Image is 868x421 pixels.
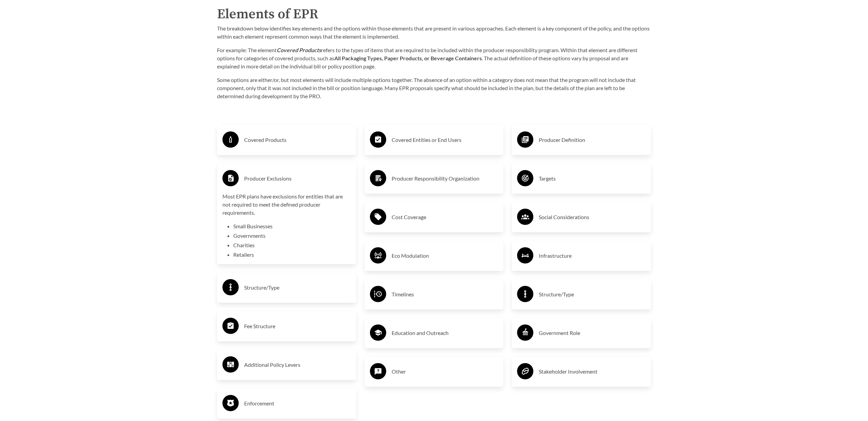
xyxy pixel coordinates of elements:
p: The breakdown below identifies key elements and the options within those elements that are presen... [217,24,651,41]
h2: Elements of EPR [217,4,651,24]
h3: Other [392,366,498,377]
h3: Producer Responsibility Organization [392,173,498,184]
strong: Covered Products [277,47,321,53]
h3: Structure/Type [539,289,646,300]
p: Some options are either/or, but most elements will include multiple options together. The absence... [217,76,651,100]
h3: Timelines [392,289,498,300]
h3: Social Considerations [539,212,646,223]
h3: Enforcement [244,398,351,409]
h3: Infrastructure [539,250,646,261]
h3: Fee Structure [244,321,351,332]
h3: Eco Modulation [392,250,498,261]
li: Charities [233,241,351,249]
li: Retailers [233,251,351,259]
h3: Additional Policy Levers [244,359,351,370]
h3: Education and Outreach [392,328,498,338]
h3: Producer Definition [539,134,646,145]
h3: Covered Entities or End Users [392,134,498,145]
li: Governments [233,232,351,240]
strong: All Packaging Types, Paper Products, or Beverage Containers [334,55,482,61]
h3: Government Role [539,328,646,338]
h3: Stakeholder Involvement [539,366,646,377]
h3: Producer Exclusions [244,173,351,184]
h3: Structure/Type [244,282,351,293]
h3: Covered Products [244,134,351,145]
li: Small Businesses [233,222,351,230]
h3: Targets [539,173,646,184]
h3: Cost Coverage [392,212,498,223]
p: Most EPR plans have exclusions for entities that are not required to meet the defined producer re... [222,192,351,217]
p: For example: The element refers to the types of items that are required to be included within the... [217,46,651,70]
